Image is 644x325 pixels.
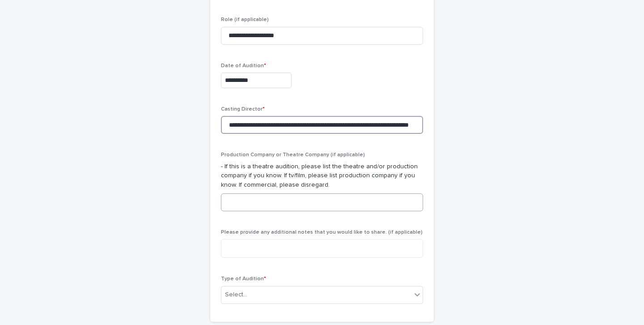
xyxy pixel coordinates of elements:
span: Production Company or Theatre Company (if applicable) [221,152,365,158]
span: Role (if applicable) [221,17,269,22]
span: Please provide any additional notes that you would like to share. (if applicable) [221,230,423,235]
p: - If this is a theatre audition, please list the theatre and/or production company if you know. I... [221,162,423,190]
span: Date of Audition [221,63,266,68]
span: Type of Audition [221,276,266,282]
div: Select... [225,290,247,299]
span: Casting Director [221,107,265,112]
